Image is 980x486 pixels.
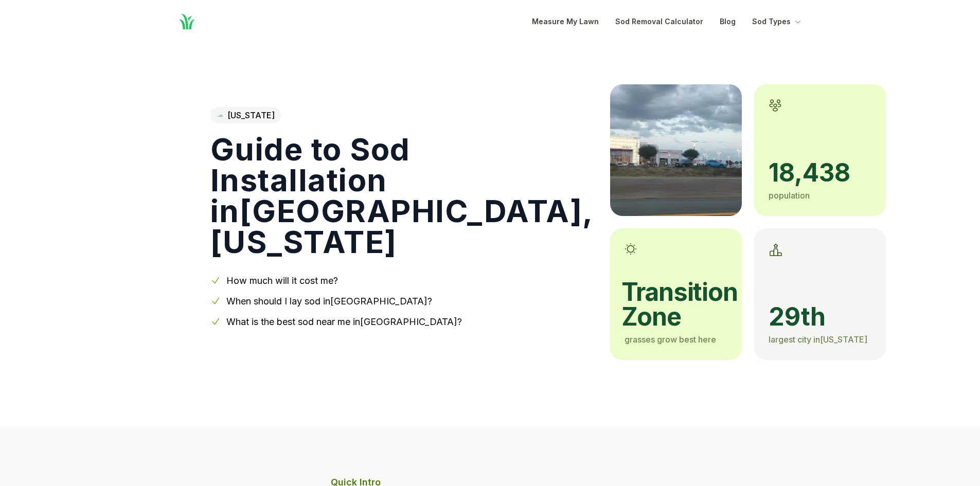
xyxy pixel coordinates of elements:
span: 29th [769,304,871,329]
span: population [769,190,810,201]
a: [US_STATE] [210,107,281,123]
span: largest city in [US_STATE] [769,334,867,345]
span: transition zone [621,280,727,329]
h1: Guide to Sod Installation in [GEOGRAPHIC_DATA] , [US_STATE] [210,134,594,257]
img: Virginia state outline [217,114,223,117]
a: What is the best sod near me in[GEOGRAPHIC_DATA]? [226,316,462,327]
a: Sod Removal Calculator [615,15,703,28]
a: When should I lay sod in[GEOGRAPHIC_DATA]? [226,296,432,307]
a: How much will it cost me? [226,275,338,286]
span: 18,438 [769,160,871,185]
a: Measure My Lawn [532,15,599,28]
a: Blog [720,15,736,28]
span: grasses grow best here [625,334,716,345]
button: Sod Types [752,15,803,28]
img: A picture of Colonial Heights [610,84,742,216]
